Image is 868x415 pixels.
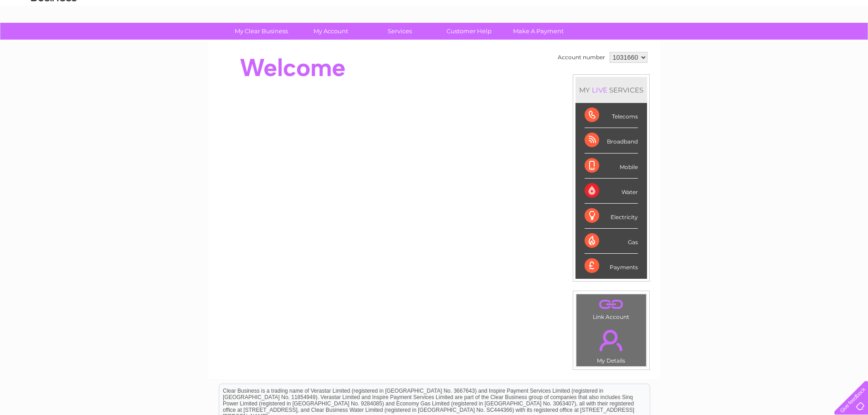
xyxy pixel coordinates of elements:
a: 0333 014 3131 [696,5,759,16]
a: Blog [789,39,802,46]
div: Broadband [585,128,638,153]
a: Log out [838,39,859,46]
div: Payments [585,254,638,278]
div: Mobile [585,154,638,179]
td: My Details [576,322,647,367]
div: Gas [585,229,638,254]
img: logo.png [31,24,77,51]
td: Account number [555,50,607,65]
a: Make A Payment [501,23,576,40]
div: Water [585,179,638,204]
a: Water [708,39,725,46]
a: My Account [293,23,368,40]
a: Contact [807,39,830,46]
div: LIVE [590,86,609,94]
a: Customer Help [431,23,507,40]
a: Energy [730,39,750,46]
div: Clear Business is a trading name of Verastar Limited (registered in [GEOGRAPHIC_DATA] No. 3667643... [219,5,650,44]
a: . [579,297,644,313]
div: MY SERVICES [575,77,647,103]
a: My Clear Business [224,23,299,40]
div: Telecoms [585,103,638,128]
a: Telecoms [756,39,783,46]
div: Electricity [585,204,638,229]
td: Link Account [576,294,647,323]
a: . [579,324,644,356]
a: Services [362,23,437,40]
